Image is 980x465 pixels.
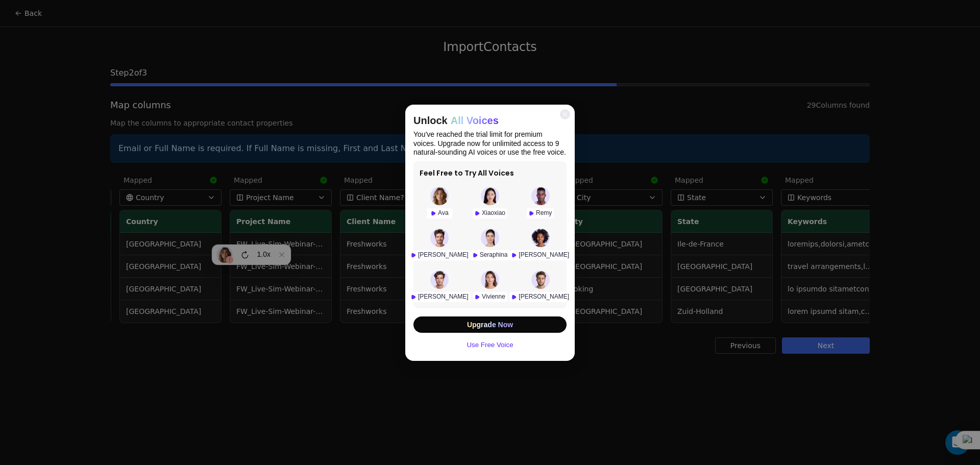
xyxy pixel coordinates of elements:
[687,192,706,203] span: State
[671,278,772,300] td: [GEOGRAPHIC_DATA]
[781,255,883,278] td: travel arrangements,leisure, travel & tourism
[124,175,152,185] span: Mapped
[230,255,331,278] td: FW_Live-Sim-Webinar-14Oct'25-EU
[110,99,171,112] span: Map columns
[234,175,262,185] span: Mapped
[340,255,442,278] td: Freshworks
[136,192,164,203] span: Country
[561,233,662,255] td: [GEOGRAPHIC_DATA]
[356,192,404,203] span: Client Name?
[340,278,442,300] td: Freshworks
[782,337,870,354] button: Next
[797,192,831,203] span: Keywords
[120,300,221,323] td: [GEOGRAPHIC_DATA]
[577,192,591,203] span: City
[120,278,221,300] td: [GEOGRAPHIC_DATA]
[120,255,221,278] td: [GEOGRAPHIC_DATA]
[110,67,870,79] span: Step 2 of 3
[340,300,442,323] td: Freshworks
[443,39,536,55] span: Import Contacts
[120,233,221,255] td: [GEOGRAPHIC_DATA]
[230,300,331,323] td: FW_Live-Sim-Webinar-14Oct'25-EU
[561,210,662,233] th: City
[561,278,662,300] td: Woking
[340,210,442,233] th: Client Name
[230,278,331,300] td: FW_Live-Sim-Webinar-14Oct'25-EU
[561,300,662,323] td: [GEOGRAPHIC_DATA]
[785,175,814,185] span: Mapped
[781,210,883,233] th: Keywords
[8,4,48,22] button: Back
[675,175,703,185] span: Mapped
[671,255,772,278] td: [GEOGRAPHIC_DATA]
[246,192,294,203] span: Project Name
[565,175,593,185] span: Mapped
[781,233,883,255] td: loremips,dolorsi,ametcons,adi,elits doeiusmod,tem incidi utlabor et doloremagn,aliquaenim,admini ...
[715,337,776,354] button: Previous
[781,300,883,323] td: lorem ipsumd sitam,consecte adipiscin,elitseddo,eiusmodtempori,utlab,etdolo magna,aliquae adminim...
[340,233,442,255] td: Freshworks
[110,118,870,128] span: Map the columns to appropriate contact properties
[781,278,883,300] td: lo ipsumdo sitametcon,adipisc elitsedd,eiusmodte incididu,utlaboree dolorema,ali,enima minimvenia...
[110,134,870,163] div: Email or Full Name is required. If Full Name is missing, First and Last Name must be mapped.
[671,210,772,233] th: State
[671,300,772,323] td: Zuid-Holland
[945,430,970,455] div: Open Intercom Messenger
[230,233,331,255] td: FW_Live-Sim-Webinar-14Oct'25-EU
[120,210,221,233] th: Country
[344,175,373,185] span: Mapped
[671,233,772,255] td: Ile-de-France
[561,255,662,278] td: [GEOGRAPHIC_DATA]
[230,210,331,233] th: Project Name
[807,100,870,110] span: 29 Columns found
